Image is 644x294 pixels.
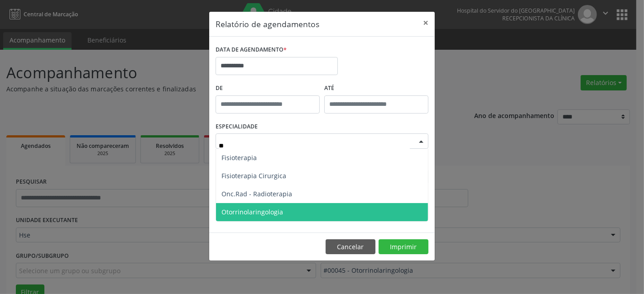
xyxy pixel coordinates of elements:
button: Cancelar [326,239,375,255]
button: Close [417,12,435,34]
label: ESPECIALIDADE [216,120,258,134]
button: Imprimir [379,239,428,255]
label: ATÉ [324,81,428,95]
span: Onc.Rad - Radioterapia [221,190,292,198]
span: Fisioterapia [221,153,257,162]
span: Otorrinolaringologia [221,208,283,216]
h5: Relatório de agendamentos [216,18,319,30]
label: De [216,81,320,95]
label: DATA DE AGENDAMENTO [216,43,287,57]
span: Fisioterapia Cirurgica [221,171,286,180]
